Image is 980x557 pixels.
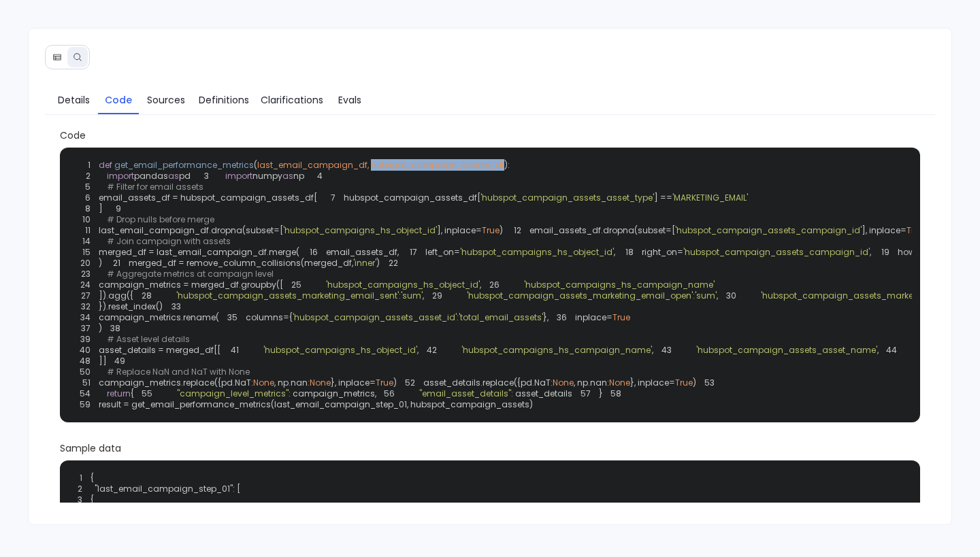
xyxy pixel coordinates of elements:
span: 36 [549,312,575,323]
span: }, [543,311,549,323]
span: , [417,344,419,356]
span: return [107,388,131,399]
span: import [107,170,134,182]
span: 37 [72,323,99,334]
span: 4 [304,171,331,182]
span: get_email_performance_metrics [114,159,254,171]
span: how= [898,246,921,258]
span: , np.nan: [574,377,609,388]
span: 'hubspot_campaign_assets_asset_name' [696,344,877,356]
span: 55 [134,388,161,399]
span: ) [393,377,397,388]
span: 'hubspot_campaigns_hs_campaign_name' [524,279,715,290]
span: 'hubspot_campaign_assets_campaign_id' [683,246,870,258]
span: 'hubspot_campaigns_hs_object_id' [283,224,437,236]
span: 23 [72,269,99,280]
span: merged_df = remove_column_collisions(merged_df, [129,257,353,269]
span: numpy [252,170,282,182]
span: 'hubspot_campaigns_hs_campaign_name' [461,344,652,356]
span: 'sum' [401,290,423,301]
span: 12 [503,225,529,236]
span: 29 [424,290,451,301]
span: ], inplace= [437,224,482,236]
span: Code [105,92,132,107]
span: None [609,377,630,388]
span: Sources [147,92,185,107]
span: , [870,246,871,258]
span: 10 [72,214,99,225]
span: 1 [64,473,91,484]
span: , [480,279,481,290]
span: pandas [134,170,168,182]
span: as [282,170,293,182]
span: # Aggregate metrics at campaign level [107,268,274,280]
span: 'hubspot_campaigns_hs_object_id' [263,344,417,356]
span: 9 [103,203,129,214]
span: 'total_email_assets' [459,311,543,323]
span: "email_asset_details" [419,388,511,399]
span: 44 [879,345,905,356]
span: : [ [233,484,240,494]
span: 33 [163,301,189,312]
span: right_on= [642,246,683,258]
span: 'hubspot_campaign_assets_campaign_id' [675,224,862,236]
span: asset_details.replace({pd.NaT: [423,377,553,388]
span: left_on= [425,246,460,258]
span: 'hubspot_campaign_assets_asset_id' [293,311,457,323]
span: 53 [696,377,723,388]
span: 32 [72,301,99,312]
span: True [675,377,693,388]
span: 'hubspot_campaign_assets_marketing_email_sent' [176,290,399,301]
span: 43 [653,345,680,356]
span: email_assets_df.dropna(subset=[ [529,224,675,236]
span: ) [500,224,503,236]
span: 38 [102,323,129,334]
span: 39 [72,334,99,345]
span: 'sum' [695,290,717,301]
span: "last_email_campaign_step_01" [95,484,233,494]
span: }, inplace= [630,377,675,388]
span: True [376,377,393,388]
span: 41 [220,345,247,356]
span: pd [179,170,191,182]
span: 21 [102,258,129,269]
span: 14 [72,236,99,247]
span: 1 [72,160,99,171]
span: 5 [72,182,99,192]
span: : campaign_metrics, [289,388,376,399]
span: 3 [191,171,217,182]
span: 34 [72,312,99,323]
span: , np.nan: [274,377,310,388]
span: 56 [376,388,403,399]
span: , [652,344,653,356]
span: np [293,170,304,182]
span: 6 [72,192,99,203]
span: Code [60,129,920,142]
span: True [482,224,500,236]
span: 3 [64,494,91,505]
span: , [423,290,424,301]
span: # Filter for email assets [107,181,203,192]
span: 40 [72,345,99,356]
span: "campaign_level_metrics" [177,388,289,399]
span: True [906,224,924,236]
span: : asset_details [511,388,572,399]
span: None [253,377,274,388]
span: 42 [419,345,445,356]
span: { [131,388,134,399]
span: 17 [399,247,425,258]
span: ) [376,257,380,269]
span: { [64,494,916,505]
span: : [399,290,401,301]
span: 2 [72,171,99,182]
span: 'hubspot_campaign_assets_asset_type' [480,192,654,203]
span: , [614,246,615,258]
span: : [457,311,459,323]
span: 28 [133,290,160,301]
span: 27 [72,290,99,301]
span: ] == [654,192,672,203]
span: 'hubspot_campaigns_hs_object_id' [326,279,480,290]
span: ) [693,377,696,388]
span: 11 [72,225,99,236]
span: 52 [397,377,423,388]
